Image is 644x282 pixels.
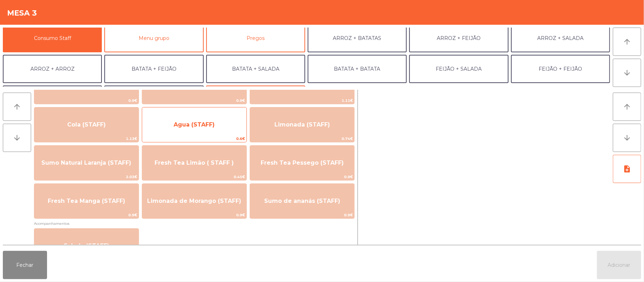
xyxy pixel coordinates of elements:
button: EXTRAS UBER [104,86,203,114]
button: COMBOAS [206,86,305,114]
i: arrow_downward [13,134,21,142]
span: Agua (STAFF) [174,121,215,128]
span: Limonada (STAFF) [274,121,330,128]
span: Cola 0 (STAFF) [280,83,324,90]
i: arrow_downward [623,134,631,142]
button: SALADA + SALADA [3,86,102,114]
button: Menu grupo [104,24,203,52]
span: 0.9€ [34,97,139,104]
button: arrow_downward [613,124,641,152]
button: arrow_upward [3,93,31,121]
button: ARROZ + SALADA [511,24,610,52]
button: BATATA + BATATA [308,55,407,83]
h4: Mesa 3 [7,8,37,18]
button: note_add [613,155,641,183]
span: Fresh Tea Manga (STAFF) [48,198,125,204]
button: Consumo Staff [3,24,102,52]
span: 0.9€ [250,174,354,180]
button: arrow_downward [613,59,641,87]
i: arrow_upward [623,102,631,111]
span: 0.9€ [250,212,354,218]
i: note_add [623,165,631,173]
span: Fresh Tea Pessego (STAFF) [261,159,344,166]
button: BATATA + FEIJÃO [104,55,203,83]
span: Sumo de ananás (STAFF) [264,198,340,204]
button: BATATA + SALADA [206,55,305,83]
button: FEIJÃO + SALADA [409,55,508,83]
button: Pregos [206,24,305,52]
button: arrow_downward [3,124,31,152]
span: 1.13€ [34,135,139,142]
button: arrow_upward [613,93,641,121]
span: Cola (STAFF) [67,121,106,128]
span: Acompanhamentos [34,220,355,227]
span: 0.45€ [142,174,246,180]
button: arrow_upward [613,28,641,56]
i: arrow_upward [13,102,21,111]
span: Fresh Tea Limão ( STAFF ) [155,159,234,166]
button: ARROZ + FEIJÃO [409,24,508,52]
span: Lipton Limão (STAFF) [162,83,227,90]
button: ARROZ + ARROZ [3,55,102,83]
i: arrow_upward [623,37,631,46]
span: 2.03€ [34,174,139,180]
button: ARROZ + BATATAS [308,24,407,52]
button: FEIJÃO + FEIJÃO [511,55,610,83]
span: 0.74€ [250,135,354,142]
span: Sumo Natural Laranja (STAFF) [41,159,131,166]
span: 0.6€ [142,135,246,142]
span: 0.9€ [142,97,246,104]
span: 1.11€ [250,97,354,104]
span: Limonada de Morango (STAFF) [147,198,241,204]
button: Fechar [3,251,47,279]
i: arrow_downward [623,69,631,77]
span: 0.9€ [142,212,246,218]
span: Lipton Manga (STAFF) [53,83,120,90]
span: Salada (STAFF) [64,242,109,249]
span: 0.9€ [34,212,139,218]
